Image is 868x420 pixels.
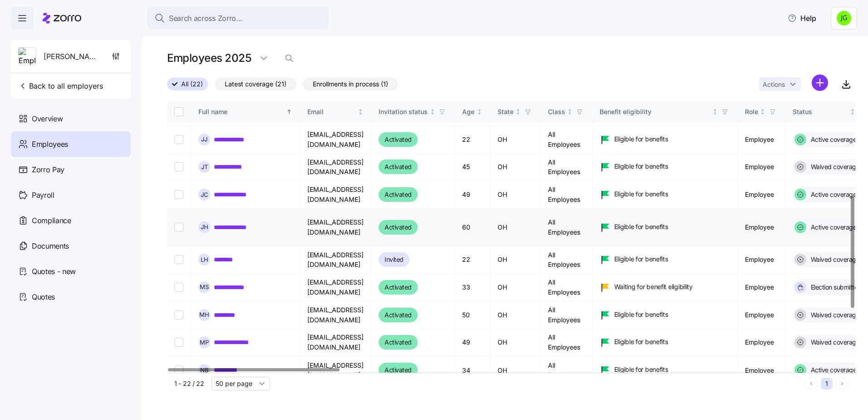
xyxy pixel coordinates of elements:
[11,259,131,284] a: Quotes - new
[371,101,455,122] th: Invitation statusNot sorted
[490,301,541,329] td: OH
[455,356,490,385] td: 34
[541,301,592,329] td: All Employees
[614,282,693,291] span: Waiting for benefit eligibility
[808,223,857,232] span: Active coverage
[490,209,541,246] td: OH
[11,284,131,310] a: Quotes
[738,301,785,329] td: Employee
[32,266,76,277] span: Quotes - new
[18,80,103,91] span: Back to all employers
[174,162,183,171] input: Select record 10
[812,75,828,91] svg: add icon
[455,126,490,154] td: 22
[167,51,251,65] h1: Employees 2025
[201,224,208,230] span: J H
[541,209,592,246] td: All Employees
[385,134,412,145] span: Activated
[174,338,183,347] input: Select record 16
[808,135,857,144] span: Active coverage
[174,365,183,375] input: Select record 17
[313,78,388,90] span: Enrollments in process (1)
[808,190,857,199] span: Active coverage
[808,338,860,347] span: Waived coverage
[181,78,203,90] span: All (22)
[515,109,521,115] div: Not sorted
[759,77,801,91] button: Actions
[174,107,183,116] input: Select all records
[32,190,54,201] span: Payroll
[476,109,483,115] div: Not sorted
[849,109,856,115] div: Not sorted
[385,222,412,233] span: Activated
[808,283,862,292] span: Election submitted
[385,282,412,293] span: Activated
[174,283,183,292] input: Select record 14
[808,310,860,320] span: Waived coverage
[541,329,592,356] td: All Employees
[490,101,541,122] th: StateNot sorted
[808,162,860,171] span: Waived coverage
[541,126,592,154] td: All Employees
[174,255,183,264] input: Select record 13
[738,101,785,122] th: RoleNot sorted
[32,164,64,175] span: Zorro Pay
[541,101,592,122] th: ClassNot sorted
[490,126,541,154] td: OH
[300,301,371,329] td: [EMAIL_ADDRESS][DOMAIN_NAME]
[300,246,371,274] td: [EMAIL_ADDRESS][DOMAIN_NAME]
[385,189,412,200] span: Activated
[300,356,371,385] td: [EMAIL_ADDRESS][DOMAIN_NAME]
[455,181,490,209] td: 49
[455,246,490,274] td: 22
[385,337,412,348] span: Activated
[837,11,851,25] img: a4774ed6021b6d0ef619099e609a7ec5
[19,48,36,66] img: Employer logo
[429,109,436,115] div: Not sorted
[201,136,207,142] span: J J
[201,192,208,198] span: J C
[455,209,490,246] td: 60
[11,208,131,233] a: Compliance
[201,164,208,170] span: J T
[32,215,71,226] span: Compliance
[379,107,428,117] div: Invitation status
[174,379,204,388] span: 1 - 22 / 22
[357,109,364,115] div: Not sorted
[614,255,668,264] span: Eligible for benefits
[541,356,592,385] td: All Employees
[490,246,541,274] td: OH
[300,329,371,356] td: [EMAIL_ADDRESS][DOMAIN_NAME]
[738,126,785,154] td: Employee
[490,274,541,301] td: OH
[738,154,785,181] td: Employee
[614,135,668,144] span: Eligible for benefits
[462,107,474,117] div: Age
[11,157,131,182] a: Zorro Pay
[793,107,848,117] div: Status
[455,301,490,329] td: 50
[738,274,785,301] td: Employee
[490,356,541,385] td: OH
[300,101,371,122] th: EmailNot sorted
[147,7,329,29] button: Search across Zorro...
[15,77,107,95] button: Back to all employers
[455,329,490,356] td: 49
[614,162,668,171] span: Eligible for benefits
[174,310,183,320] input: Select record 15
[300,274,371,301] td: [EMAIL_ADDRESS][DOMAIN_NAME]
[199,312,209,318] span: M H
[614,310,668,319] span: Eligible for benefits
[821,378,833,390] button: 1
[738,181,785,209] td: Employee
[11,106,131,131] a: Overview
[788,13,816,24] span: Help
[300,126,371,154] td: [EMAIL_ADDRESS][DOMAIN_NAME]
[490,329,541,356] td: OH
[808,365,857,375] span: Active coverage
[174,190,183,199] input: Select record 11
[780,9,824,27] button: Help
[32,139,68,150] span: Employees
[32,291,55,303] span: Quotes
[300,181,371,209] td: [EMAIL_ADDRESS][DOMAIN_NAME]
